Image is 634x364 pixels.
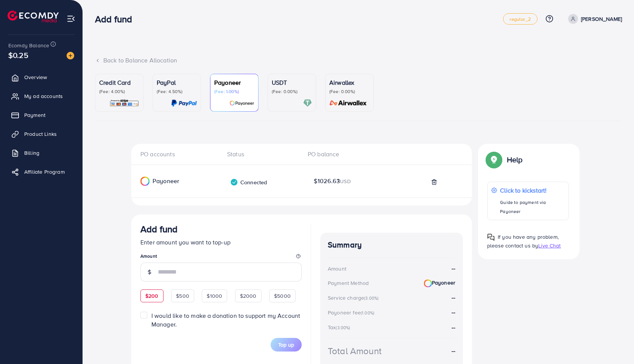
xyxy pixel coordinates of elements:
[328,265,346,272] div: Amount
[329,78,369,87] p: Airwallex
[302,150,382,159] div: PO balance
[303,99,312,107] img: card
[328,240,455,250] h4: Summary
[581,14,622,23] p: [PERSON_NAME]
[171,99,197,107] img: card
[361,310,374,316] small: (1.00%)
[67,52,74,59] img: image
[452,347,455,355] strong: --
[565,14,622,24] a: [PERSON_NAME]
[157,78,197,87] p: PayPal
[500,198,565,216] p: Guide to payment via Payoneer
[24,149,39,157] span: Billing
[336,325,350,331] small: (3.00%)
[131,177,207,186] div: Payoneer
[140,150,221,159] div: PO accounts
[6,89,77,104] a: My ad accounts
[452,323,455,331] strong: --
[95,56,622,65] div: Back to Balance Allocation
[24,130,57,138] span: Product Links
[452,293,455,302] strong: --
[424,280,432,288] img: Payoneer
[24,92,63,100] span: My ad accounts
[500,186,565,195] p: Click to kickstart!
[271,338,302,352] button: Top up
[140,177,150,186] img: Payoneer
[328,294,381,302] div: Service charge
[487,233,559,249] span: If you have any problem, please contact us by
[230,178,267,186] div: Connected
[140,224,178,235] h3: Add fund
[328,324,353,331] div: Tax
[99,89,139,95] p: (Fee: 4.00%)
[157,89,197,95] p: (Fee: 4.50%)
[67,14,75,23] img: menu
[6,126,77,142] a: Product Links
[8,42,49,49] span: Ecomdy Balance
[487,233,495,241] img: Popup guide
[221,150,302,159] div: Status
[151,311,300,328] span: I would like to make a donation to support my Account Manager.
[6,107,77,123] a: Payment
[314,177,351,185] span: $1026.63
[8,11,59,22] img: logo
[24,168,65,176] span: Affiliate Program
[340,177,350,185] span: USD
[503,13,537,25] a: regular_2
[328,344,382,358] div: Total Amount
[328,309,377,316] div: Payoneer fee
[538,242,561,249] span: Live Chat
[8,50,28,61] span: $0.25
[214,89,254,95] p: (Fee: 1.00%)
[6,145,77,160] a: Billing
[6,164,77,179] a: Affiliate Program
[507,155,523,164] p: Help
[278,341,294,348] span: Top up
[509,17,531,22] span: regular_2
[274,292,291,300] span: $5000
[230,178,238,186] img: verified
[229,99,254,107] img: card
[24,73,47,81] span: Overview
[364,295,379,301] small: (3.00%)
[145,292,159,300] span: $200
[95,14,138,25] h3: Add fund
[329,89,369,95] p: (Fee: 0.00%)
[140,253,302,262] legend: Amount
[327,99,369,107] img: card
[6,70,77,85] a: Overview
[272,89,312,95] p: (Fee: 0.00%)
[176,292,189,300] span: $500
[207,292,222,300] span: $1000
[109,99,139,107] img: card
[452,264,455,273] strong: --
[24,111,45,119] span: Payment
[424,279,455,287] strong: Payoneer
[99,78,139,87] p: Credit Card
[602,330,628,358] iframe: Chat
[272,78,312,87] p: USDT
[214,78,254,87] p: Payoneer
[240,292,257,300] span: $2000
[328,279,369,287] div: Payment Method
[140,238,302,247] p: Enter amount you want to top-up
[452,308,455,316] strong: --
[487,153,501,166] img: Popup guide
